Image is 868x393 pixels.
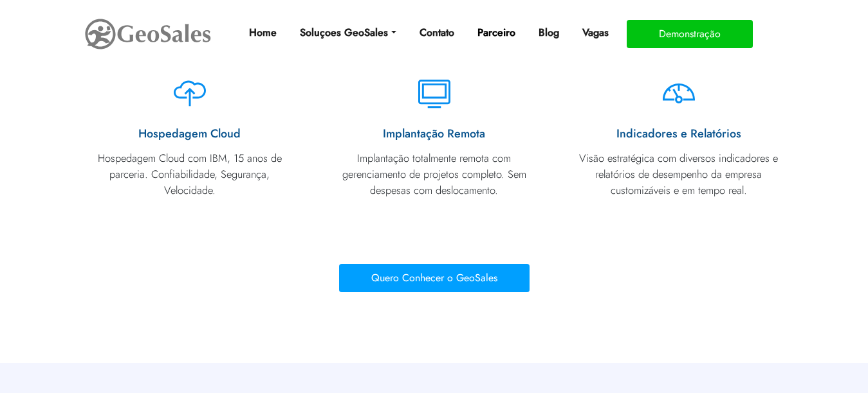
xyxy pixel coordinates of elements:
a: Contato [414,20,459,46]
a: Parceiro [472,20,521,46]
h4: Implantação Remota [335,127,534,148]
a: Blog [533,20,564,46]
p: Implantação totalmente remota com gerenciamento de projetos completo. Sem despesas com deslocamento. [335,150,534,198]
button: Quero Conhecer o GeoSales [339,264,530,292]
img: GeoSales [84,16,212,52]
h4: Hospedagem Cloud [90,127,290,148]
a: Vagas [577,20,614,46]
p: Hospedagem Cloud com IBM, 15 anos de parceria. Confiabilidade, Segurança, Velocidade. [90,150,290,198]
button: Demonstração [627,20,753,48]
p: Visão estratégica com diversos indicadores e relatórios de desempenho da empresa customizáveis e ... [579,150,779,198]
h4: Indicadores e Relatórios [579,127,779,148]
a: Soluçoes GeoSales [295,20,401,46]
a: Home [244,20,282,46]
